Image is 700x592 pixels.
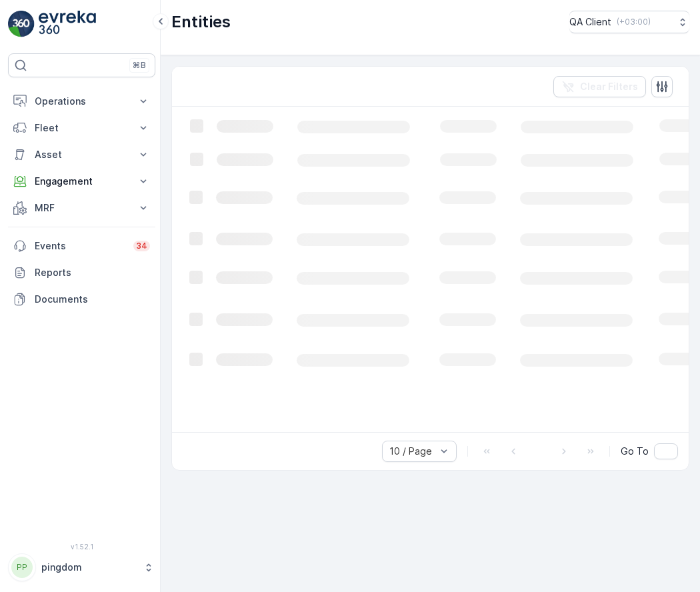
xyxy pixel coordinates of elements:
[35,121,129,135] p: Fleet
[35,201,129,215] p: MRF
[35,293,150,306] p: Documents
[35,239,125,253] p: Events
[569,11,689,33] button: QA Client(+03:00)
[8,115,155,141] button: Fleet
[35,266,150,279] p: Reports
[8,553,155,581] button: PPpingdom
[136,241,147,251] p: 34
[35,148,129,161] p: Asset
[569,15,611,29] p: QA Client
[621,445,649,458] span: Go To
[8,88,155,115] button: Operations
[35,175,129,188] p: Engagement
[8,286,155,313] a: Documents
[8,543,155,551] span: v 1.52.1
[8,233,155,259] a: Events34
[8,141,155,168] button: Asset
[580,80,638,93] p: Clear Filters
[35,95,129,108] p: Operations
[8,195,155,221] button: MRF
[8,11,35,37] img: logo
[617,17,651,27] p: ( +03:00 )
[11,557,33,578] div: PP
[8,259,155,286] a: Reports
[39,11,96,37] img: logo_light-DOdMpM7g.png
[133,60,146,71] p: ⌘B
[8,168,155,195] button: Engagement
[171,11,231,33] p: Entities
[553,76,646,97] button: Clear Filters
[41,561,137,574] p: pingdom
